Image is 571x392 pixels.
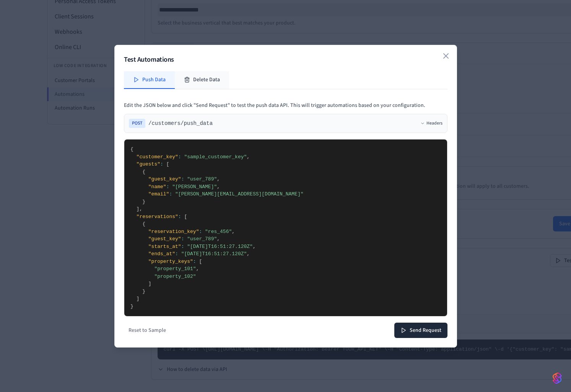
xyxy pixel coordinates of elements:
span: /customers/push_data [148,120,213,127]
button: Send Request [394,323,447,338]
p: Edit the JSON below and click "Send Request" to test the push data API. This will trigger automat... [124,102,447,109]
span: POST [129,119,145,128]
button: Headers [420,120,442,126]
button: Reset to Sample [124,324,171,336]
button: Delete Data [175,71,229,89]
h2: Test Automations [124,54,447,65]
button: Push Data [124,71,175,89]
img: SeamLogoGradient.69752ec5.svg [553,372,562,384]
